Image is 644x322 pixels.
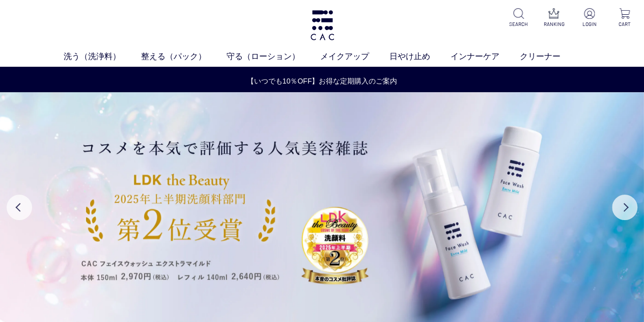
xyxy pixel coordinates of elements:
img: logo [309,10,335,40]
a: 日やけ止め [389,50,451,63]
a: 洗う（洗浄料） [64,50,141,63]
p: RANKING [542,20,565,28]
button: Next [612,195,637,220]
button: Previous [7,195,32,220]
p: SEARCH [507,20,530,28]
p: CART [613,20,636,28]
a: CART [613,8,636,28]
a: RANKING [542,8,565,28]
p: LOGIN [578,20,601,28]
a: 守る（ローション） [227,50,320,63]
a: 【いつでも10％OFF】お得な定期購入のご案内 [1,76,643,87]
a: インナーケア [451,50,520,63]
a: クリーナー [520,50,581,63]
a: 整える（パック） [141,50,227,63]
a: SEARCH [507,8,530,28]
a: メイクアップ [320,50,389,63]
a: LOGIN [578,8,601,28]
